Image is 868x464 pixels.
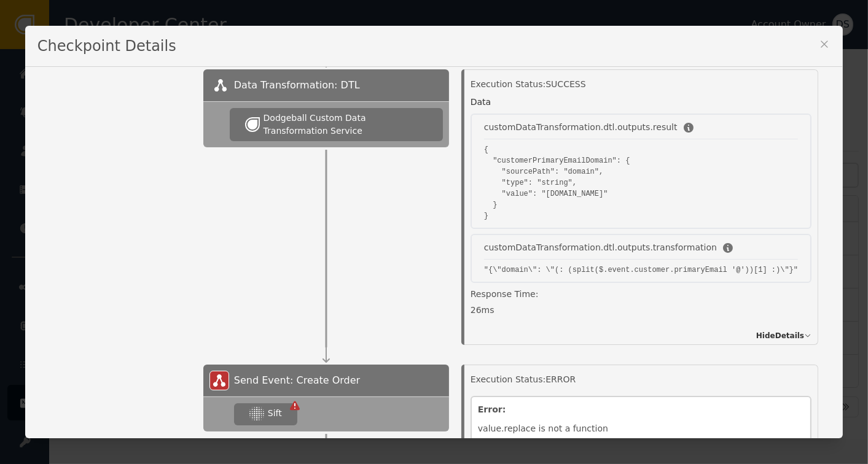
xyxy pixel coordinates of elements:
span: Send Event: Create Order [234,373,360,388]
pre: { "customerPrimaryEmailDomain": { "sourcePath": "domain", "type": "string", "value": "[DOMAIN_NAM... [484,144,798,222]
div: value.replace is not a function [478,422,804,436]
div: Sift [268,407,282,420]
div: Dodgeball Custom Data Transformation Service [264,112,428,137]
div: 26 ms [471,304,811,317]
span: Data Transformation: DTL [234,78,360,93]
div: Checkpoint Details [25,26,843,67]
div: customDataTransformation.dtl.outputs.transformation [484,241,717,254]
div: Execution Status: ERROR [471,373,811,386]
div: Execution Status: SUCCESS [471,78,811,91]
span: Hide Details [756,330,804,341]
div: Data [471,96,491,109]
pre: "{\"domain\": \"(: (split($.event.customer.primaryEmail '@'))[1] :)\"}" [484,265,798,276]
div: Response Time: [471,288,811,304]
div: Error : [478,403,804,416]
div: customDataTransformation.dtl.outputs.result [484,121,678,134]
